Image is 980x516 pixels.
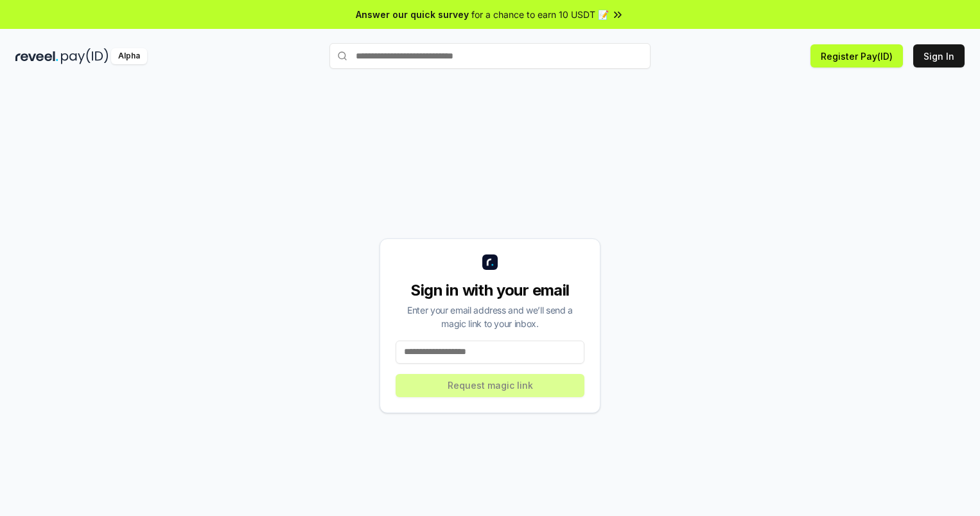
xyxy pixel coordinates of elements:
span: for a chance to earn 10 USDT 📝 [471,8,609,21]
button: Register Pay(ID) [810,44,903,67]
span: Answer our quick survey [356,8,469,21]
div: Sign in with your email [396,280,584,301]
button: Sign In [913,44,965,67]
img: pay_id [61,48,109,64]
img: reveel_dark [15,48,58,64]
div: Enter your email address and we’ll send a magic link to your inbox. [396,303,584,330]
img: logo_small [482,254,498,270]
div: Alpha [111,48,147,64]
